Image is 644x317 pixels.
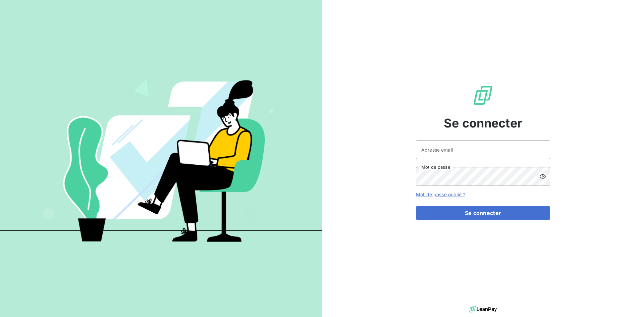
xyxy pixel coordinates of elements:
[472,85,494,106] img: Logo LeanPay
[416,140,550,159] input: placeholder
[416,206,550,220] button: Se connecter
[469,304,497,314] img: logo
[444,114,522,132] span: Se connecter
[416,192,465,197] a: Mot de passe oublié ?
